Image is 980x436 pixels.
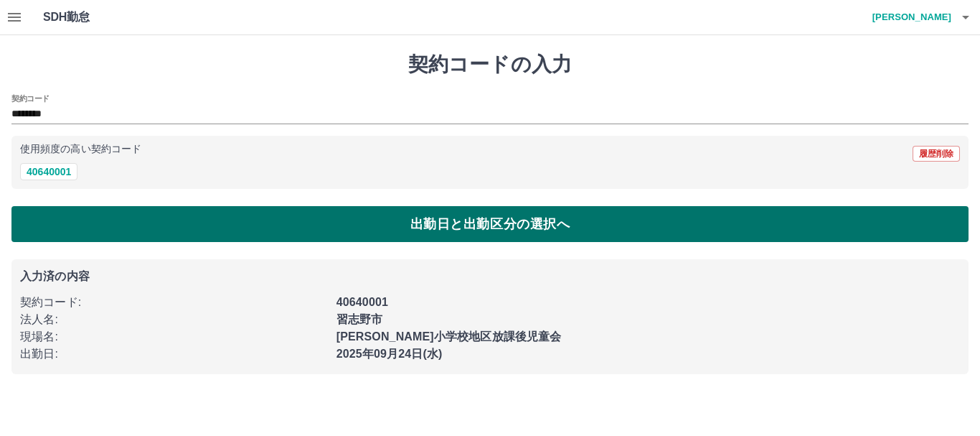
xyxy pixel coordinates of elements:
button: 40640001 [20,163,77,180]
p: 入力済の内容 [20,271,960,282]
b: 2025年09月24日(水) [336,348,443,360]
h2: 契約コード [11,93,50,104]
p: 現場名 : [20,328,328,345]
b: [PERSON_NAME]小学校地区放課後児童会 [336,330,562,343]
button: 履歴削除 [913,146,960,162]
p: 契約コード : [20,294,328,311]
b: 習志野市 [336,313,383,325]
button: 出勤日と出勤区分の選択へ [11,206,969,242]
h1: 契約コードの入力 [11,52,969,77]
p: 法人名 : [20,311,328,328]
b: 40640001 [336,296,388,308]
p: 出勤日 : [20,345,328,363]
p: 使用頻度の高い契約コード [20,144,141,154]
